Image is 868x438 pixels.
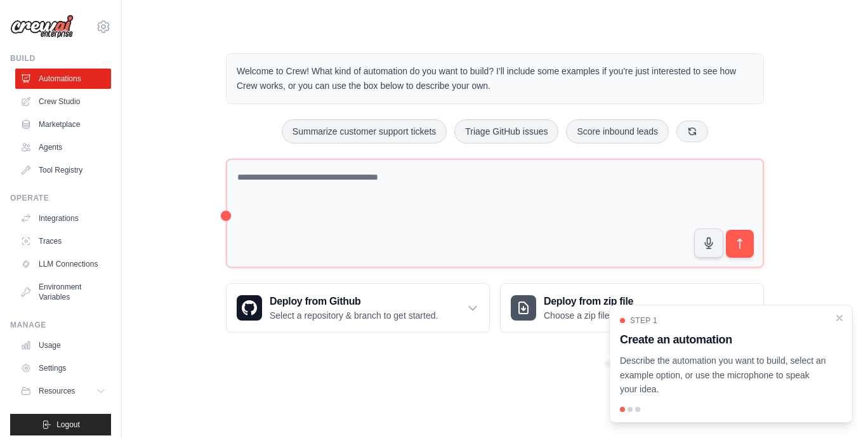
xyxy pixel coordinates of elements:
a: Agents [15,137,111,157]
p: Choose a zip file to upload. [544,309,651,322]
div: Build [10,53,111,63]
span: Resources [39,386,75,396]
span: Logout [56,420,80,430]
p: Select a repository & branch to get started. [270,309,438,322]
h3: Create an automation [620,331,827,348]
button: Logout [10,414,111,435]
a: Integrations [15,208,111,229]
div: Operate [10,193,111,203]
span: Step 1 [630,315,657,326]
button: Summarize customer support tickets [282,119,447,143]
button: Resources [15,381,111,401]
a: Settings [15,358,111,378]
a: Marketplace [15,114,111,135]
p: Describe the automation you want to build, select an example option, or use the microphone to spe... [620,354,827,397]
p: Welcome to Crew! What kind of automation do you want to build? I'll include some examples if you'... [237,64,753,93]
a: Traces [15,231,111,251]
a: Usage [15,335,111,355]
button: Triage GitHub issues [454,119,558,143]
a: Environment Variables [15,277,111,307]
a: Automations [15,69,111,89]
img: Logo [10,15,74,39]
button: Close walkthrough [834,313,845,323]
button: Score inbound leads [566,119,669,143]
h3: Deploy from zip file [544,294,651,309]
h3: Deploy from Github [270,294,438,309]
div: Manage [10,320,111,330]
a: Tool Registry [15,160,111,180]
a: Crew Studio [15,91,111,112]
a: LLM Connections [15,254,111,274]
